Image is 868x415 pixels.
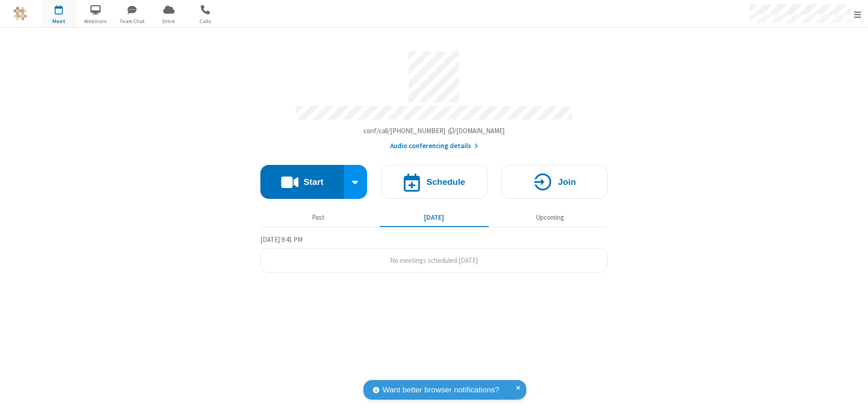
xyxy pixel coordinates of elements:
[495,209,604,226] button: Upcoming
[79,17,113,25] span: Webinars
[390,256,478,265] span: No meetings scheduled [DATE]
[14,7,27,20] img: QA Selenium DO NOT DELETE OR CHANGE
[344,165,368,199] div: Start conference options
[303,178,323,186] h4: Start
[260,45,608,151] section: Account details
[264,209,373,226] button: Past
[363,126,505,135] span: Copy my meeting room link
[382,384,499,396] span: Want better browser notifications?
[115,17,149,25] span: Team Chat
[363,126,505,136] button: Copy my meeting room linkCopy my meeting room link
[260,234,608,273] section: Today's Meetings
[501,165,608,199] button: Join
[260,235,302,244] span: [DATE] 9:41 PM
[260,165,344,199] button: Start
[380,209,489,226] button: [DATE]
[558,178,576,186] h4: Join
[390,141,478,151] button: Audio conferencing details
[381,165,487,199] button: Schedule
[426,178,465,186] h4: Schedule
[189,17,222,25] span: Calls
[152,17,186,25] span: Drive
[42,17,76,25] span: Meet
